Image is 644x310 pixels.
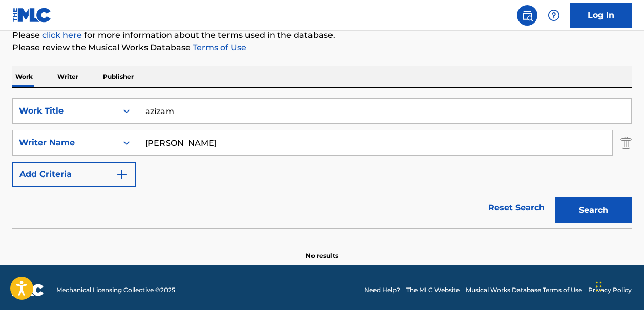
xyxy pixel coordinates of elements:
a: The MLC Website [406,285,460,295]
a: Reset Search [483,196,550,219]
p: Please review the Musical Works Database [12,41,632,54]
div: Work Title [19,105,111,117]
a: Terms of Use [191,42,246,52]
img: search [521,9,533,21]
a: Log In [570,3,632,28]
a: Musical Works Database Terms of Use [466,285,582,295]
p: Please for more information about the terms used in the database. [12,29,632,41]
img: help [548,9,560,21]
span: Mechanical Licensing Collective © 2025 [56,285,175,295]
button: Search [555,197,632,223]
button: Add Criteria [12,162,136,187]
p: Work [12,66,36,87]
div: Writer Name [19,137,111,149]
img: MLC Logo [12,8,52,23]
a: Public Search [517,5,537,26]
a: Need Help? [364,285,400,295]
div: Drag [596,271,602,302]
a: Privacy Policy [588,285,632,295]
a: click here [42,30,82,40]
img: 9d2ae6d4665cec9f34b9.svg [116,168,128,181]
iframe: Chat Widget [593,261,644,310]
p: No results [306,239,338,260]
p: Writer [54,66,81,87]
img: Delete Criterion [620,130,632,156]
form: Search Form [12,98,632,228]
div: Help [544,5,564,26]
p: Publisher [100,66,137,87]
